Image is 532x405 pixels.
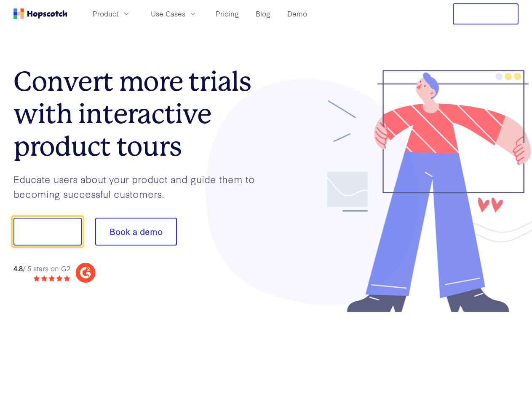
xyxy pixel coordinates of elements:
[93,8,119,19] span: Product
[13,263,70,274] div: / 5 stars on G2
[13,263,23,273] strong: 4.8
[13,172,266,201] p: Educate users about your product and guide them to becoming successful customers.
[13,65,266,162] h1: Convert more trials with interactive product tours
[13,218,82,246] button: Show me!
[212,7,242,21] a: Pricing
[95,218,177,246] button: Book a demo
[252,7,274,21] a: Blog
[146,7,202,21] button: Use Cases
[151,8,185,19] span: Use Cases
[13,8,67,19] a: Home
[88,7,136,21] button: Product
[453,3,519,24] button: Free Trial
[284,7,310,21] a: Demo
